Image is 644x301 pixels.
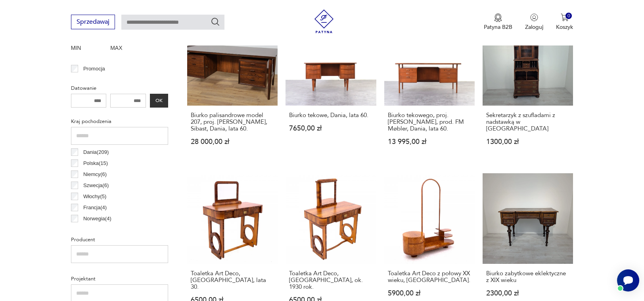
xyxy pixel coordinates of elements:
h3: Toaletka Art Deco, [GEOGRAPHIC_DATA], lata 30. [191,270,274,290]
button: Szukaj [211,17,220,27]
label: MIN [71,42,107,55]
button: Patyna B2B [484,13,512,31]
p: 28 000,00 zł [191,138,274,145]
p: Promocja [83,64,105,73]
label: MAX [110,42,146,55]
a: Sprzedawaj [71,20,115,25]
p: Producent [71,235,168,244]
h3: Toaletka Art Deco z połowy XX wieku, [GEOGRAPHIC_DATA]. [388,270,471,284]
a: Ikona medaluPatyna B2B [484,13,512,31]
a: KlasykBiurko tekowego, proj. K. Kristiansen, prod. FM Møbler, Dania, lata 60.Biurko tekowego, pro... [384,15,475,161]
p: Datowanie [71,84,168,93]
p: Patyna B2B [484,23,512,31]
h3: Biurko palisandrowe model 207, proj. [PERSON_NAME], Sibast, Dania, lata 60. [191,112,274,132]
p: Włochy ( 5 ) [83,192,107,201]
img: Ikonka użytkownika [530,13,538,21]
a: KlasykBiurko palisandrowe model 207, proj. A. Vodder, Sibast, Dania, lata 60.Biurko palisandrowe ... [187,15,278,161]
h3: Toaletka Art Deco, [GEOGRAPHIC_DATA], ok. 1930 rok. [289,270,372,290]
p: Koszyk [556,23,573,31]
a: Biurko tekowe, Dania, lata 60.Biurko tekowe, Dania, lata 60.7650,00 zł [286,15,376,161]
button: OK [150,94,168,108]
iframe: Smartsupp widget button [617,269,639,292]
p: 7650,00 zł [289,125,372,132]
p: 2300,00 zł [486,290,569,297]
p: Zaloguj [525,23,543,31]
h3: Biurko tekowego, proj. [PERSON_NAME], prod. FM Møbler, Dania, lata 60. [388,112,471,132]
p: Czechosłowacja ( 2 ) [83,225,127,234]
p: Szwecja ( 6 ) [83,181,109,190]
p: Projektant [71,274,168,283]
p: Kraj pochodzenia [71,117,168,126]
p: 13 995,00 zł [388,138,471,145]
img: Ikona koszyka [561,13,569,21]
h3: Biurko tekowe, Dania, lata 60. [289,112,372,119]
a: Sekretarzyk z szufladami z nadstawką w orzechuSekretarzyk z szufladami z nadstawką w [GEOGRAPHIC_... [483,15,573,161]
p: Dania ( 209 ) [83,148,109,157]
div: 0 [565,13,572,19]
p: 1300,00 zł [486,138,569,145]
button: Zaloguj [525,13,543,31]
button: Sprzedawaj [71,15,115,29]
p: Norwegia ( 4 ) [83,214,111,223]
h3: Sekretarzyk z szufladami z nadstawką w [GEOGRAPHIC_DATA] [486,112,569,132]
img: Ikona medalu [494,13,502,22]
p: Francja ( 4 ) [83,203,107,212]
img: Patyna - sklep z meblami i dekoracjami vintage [312,9,336,33]
button: 0Koszyk [556,13,573,31]
p: Polska ( 15 ) [83,159,108,168]
p: Niemcy ( 6 ) [83,170,107,179]
h3: Biurko zabytkowe eklektyczne z XIX wieku [486,270,569,284]
p: 5900,00 zł [388,290,471,297]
